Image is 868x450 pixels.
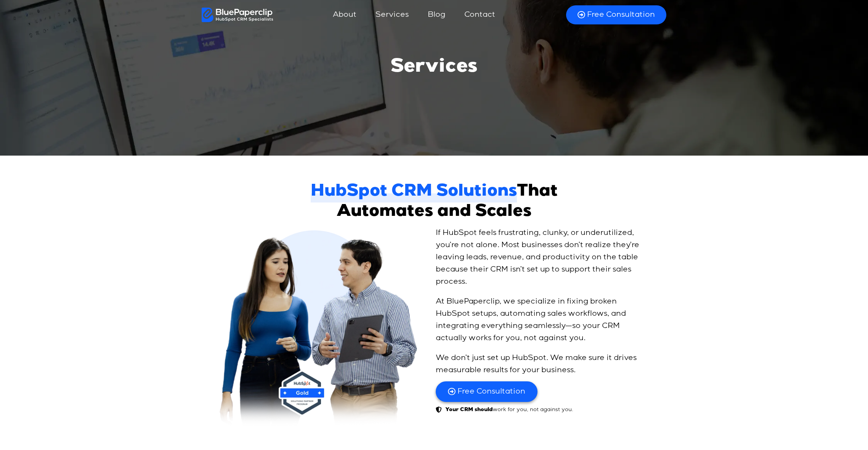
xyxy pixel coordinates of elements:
a: Free Consultation [436,381,537,402]
b: Your CRM should [445,407,493,413]
a: Free Consultation [566,5,666,24]
span: Free Consultation [457,387,525,397]
nav: Menu [273,6,557,24]
a: About [325,6,364,24]
a: Blog [420,6,453,24]
span: Free Consultation [587,10,655,20]
span: HubSpot CRM Solutions [311,182,517,202]
p: If HubSpot feels frustrating, clunky, or underutilized, you’re not alone. Most businesses don’t r... [436,227,644,288]
span: work for you, not against you. [443,406,573,414]
a: Contact [457,6,503,24]
h1: Services [391,56,477,79]
p: At BluePaperclip, we specialize in fixing broken HubSpot setups, automating sales workflows, and ... [436,296,644,344]
p: We don’t just set up HubSpot. We make sure it drives measurable results for your business. [436,352,644,376]
h2: That Automates and Scales [303,182,566,223]
img: BluePaperClip Logo White [202,8,274,22]
a: Services [368,6,416,24]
